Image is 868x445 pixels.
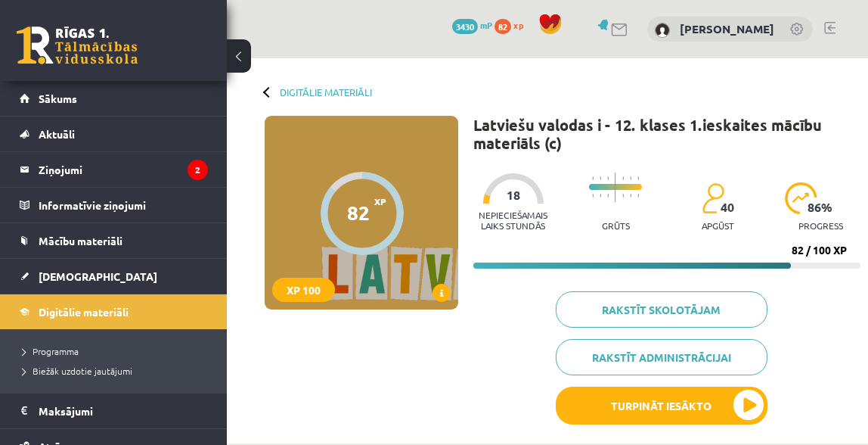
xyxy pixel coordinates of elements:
img: icon-short-line-57e1e144782c952c97e751825c79c345078a6d821885a25fce030b3d8c18986b.svg [622,176,624,180]
span: xp [513,19,523,31]
img: icon-short-line-57e1e144782c952c97e751825c79c345078a6d821885a25fce030b3d8c18986b.svg [637,194,639,198]
p: apgūst [702,220,734,231]
span: 40 [721,201,734,214]
legend: Informatīvie ziņojumi [39,188,208,222]
img: icon-short-line-57e1e144782c952c97e751825c79c345078a6d821885a25fce030b3d8c18986b.svg [600,194,601,198]
a: Rakstīt skolotājam [556,291,767,328]
div: 82 [347,201,370,224]
a: Digitālie materiāli [20,294,208,329]
img: icon-short-line-57e1e144782c952c97e751825c79c345078a6d821885a25fce030b3d8c18986b.svg [607,176,609,180]
a: Biežāk uzdotie jautājumi [23,364,212,378]
span: Programma [23,345,79,357]
span: 3430 [452,19,478,34]
span: 18 [507,188,520,202]
span: Biežāk uzdotie jautājumi [23,365,132,377]
a: Programma [23,344,212,358]
i: 2 [188,160,208,180]
legend: Maksājumi [39,394,208,428]
a: Mācību materiāli [20,223,208,258]
img: icon-short-line-57e1e144782c952c97e751825c79c345078a6d821885a25fce030b3d8c18986b.svg [592,194,594,198]
a: 82 xp [494,19,531,31]
span: Aktuāli [39,127,75,141]
img: icon-short-line-57e1e144782c952c97e751825c79c345078a6d821885a25fce030b3d8c18986b.svg [600,176,601,180]
img: icon-short-line-57e1e144782c952c97e751825c79c345078a6d821885a25fce030b3d8c18986b.svg [592,176,594,180]
img: icon-short-line-57e1e144782c952c97e751825c79c345078a6d821885a25fce030b3d8c18986b.svg [630,194,631,198]
a: Sākums [20,81,208,116]
div: XP 100 [272,278,335,302]
span: Mācību materiāli [39,234,122,247]
a: Maksājumi [20,394,208,428]
img: icon-short-line-57e1e144782c952c97e751825c79c345078a6d821885a25fce030b3d8c18986b.svg [622,194,624,198]
img: icon-short-line-57e1e144782c952c97e751825c79c345078a6d821885a25fce030b3d8c18986b.svg [630,176,631,180]
a: Rakstīt administrācijai [556,339,767,375]
button: Turpināt iesākto [556,387,767,425]
a: Aktuāli [20,117,208,151]
a: Ziņojumi2 [20,152,208,187]
a: Digitālie materiāli [280,86,372,98]
h1: Latviešu valodas i - 12. klases 1.ieskaites mācību materiāls (c) [473,116,860,152]
span: 82 [494,19,511,34]
img: students-c634bb4e5e11cddfef0936a35e636f08e4e9abd3cc4e673bd6f9a4125e45ecb1.svg [702,182,724,214]
span: mP [480,19,492,31]
a: [DEMOGRAPHIC_DATA] [20,259,208,294]
span: XP [374,196,386,207]
a: 3430 mP [452,19,492,31]
p: Nepieciešamais laiks stundās [473,210,553,231]
a: [PERSON_NAME] [680,21,774,36]
span: Sākums [39,92,77,105]
img: icon-short-line-57e1e144782c952c97e751825c79c345078a6d821885a25fce030b3d8c18986b.svg [607,194,609,198]
span: Digitālie materiāli [39,305,129,319]
a: Informatīvie ziņojumi [20,188,208,222]
img: icon-long-line-d9ea69661e0d244f92f715978eff75569469978d946b2353a9bb055b3ed8787d.svg [615,173,616,202]
a: Rīgas 1. Tālmācības vidusskola [17,26,138,64]
img: icon-progress-161ccf0a02000e728c5f80fcf4c31c7af3da0e1684b2b1d7c360e028c24a22f1.svg [785,182,817,214]
img: icon-short-line-57e1e144782c952c97e751825c79c345078a6d821885a25fce030b3d8c18986b.svg [637,176,639,180]
p: progress [798,220,843,231]
p: Grūts [602,220,630,231]
span: 86 % [808,201,833,214]
span: [DEMOGRAPHIC_DATA] [39,269,157,283]
img: Stīvens Kuzmenko [655,23,670,38]
legend: Ziņojumi [39,152,208,187]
